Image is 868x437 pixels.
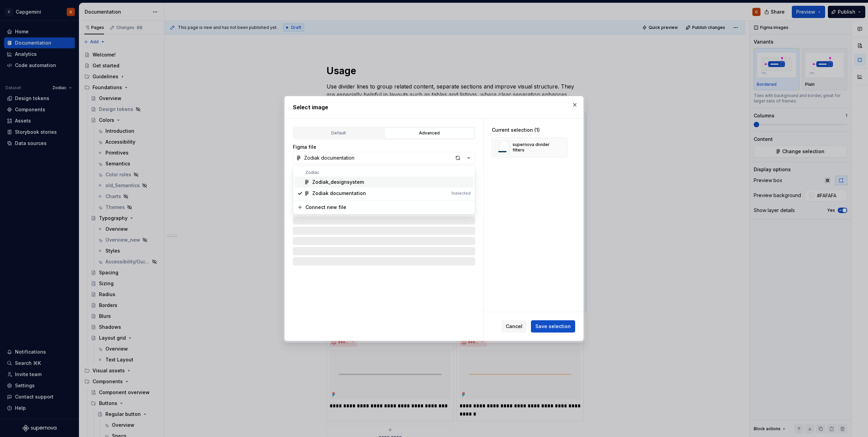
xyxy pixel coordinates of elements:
[293,166,475,200] div: Suggestions
[293,200,475,214] div: Suggestions
[305,204,346,211] div: Connect new file
[451,191,471,196] div: 1 selected
[312,179,364,185] div: Zodiak_designsystem
[295,170,473,175] div: Zodiac
[312,190,366,197] div: Zodiak documentation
